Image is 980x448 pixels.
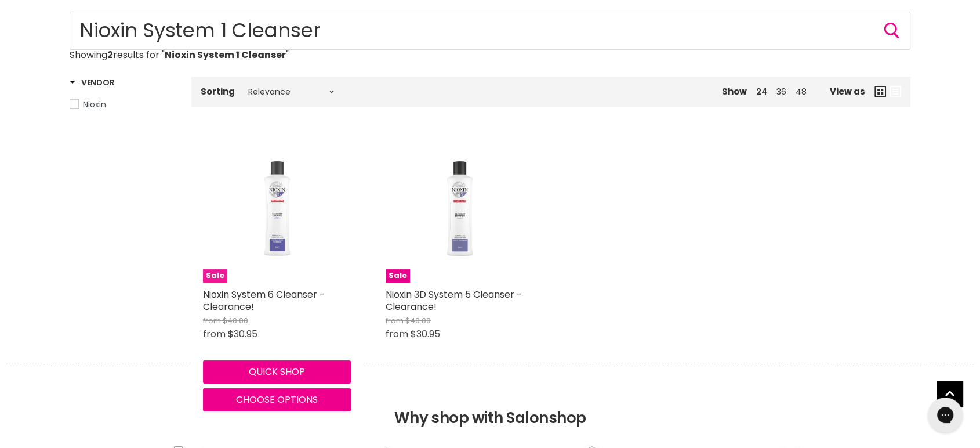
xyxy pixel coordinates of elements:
[386,315,404,326] span: from
[201,86,235,96] label: Sorting
[203,269,227,283] span: Sale
[722,85,747,97] span: Show
[70,98,177,111] a: Nioxin
[203,327,226,341] span: from
[922,393,968,436] iframe: Gorgias live chat messenger
[165,48,286,62] strong: Nioxin System 1 Cleanser
[937,381,963,411] span: Back to top
[411,135,509,283] img: Nioxin 3D System 5 Cleanser - Clearance!
[937,381,963,407] a: Back to top
[776,86,786,97] a: 36
[70,77,114,88] h3: Vendor
[386,135,533,283] a: Nioxin 3D System 5 Cleanser - Clearance!Sale
[107,48,113,62] strong: 2
[405,315,431,326] span: $40.00
[830,86,865,96] span: View as
[6,363,974,445] h2: Why shop with Salonshop
[228,135,326,283] img: Nioxin System 6 Cleanser - Clearance!
[411,327,440,341] span: $30.95
[386,288,522,313] a: Nioxin 3D System 5 Cleanser - Clearance!
[203,360,351,384] button: Quick shop
[70,12,910,50] input: Search
[70,50,910,60] p: Showing results for " "
[83,99,106,110] span: Nioxin
[203,388,351,411] button: Choose options
[203,135,351,283] a: Nioxin System 6 Cleanser - Clearance!Sale
[756,86,767,97] a: 24
[236,393,318,406] span: Choose options
[883,21,901,40] button: Search
[228,327,257,341] span: $30.95
[70,12,910,50] form: Product
[203,315,221,326] span: from
[386,269,410,283] span: Sale
[386,327,408,341] span: from
[796,86,807,97] a: 48
[223,315,248,326] span: $40.00
[203,288,325,313] a: Nioxin System 6 Cleanser - Clearance!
